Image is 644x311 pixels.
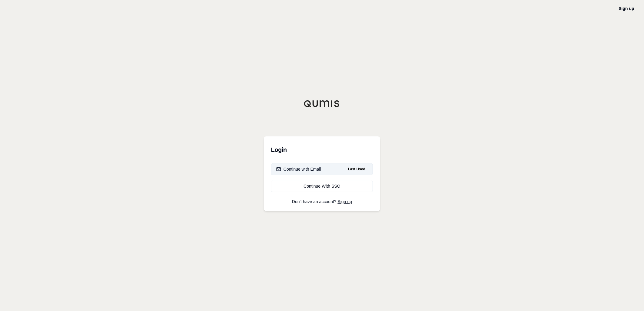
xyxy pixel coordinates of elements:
[271,163,373,175] button: Continue with EmailLast Used
[346,166,368,173] span: Last Used
[304,100,340,107] img: Qumis
[271,180,373,192] a: Continue With SSO
[271,144,373,156] h3: Login
[276,166,321,172] div: Continue with Email
[276,183,368,189] div: Continue With SSO
[619,6,634,11] a: Sign up
[338,199,352,204] a: Sign up
[271,199,373,204] p: Don't have an account?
